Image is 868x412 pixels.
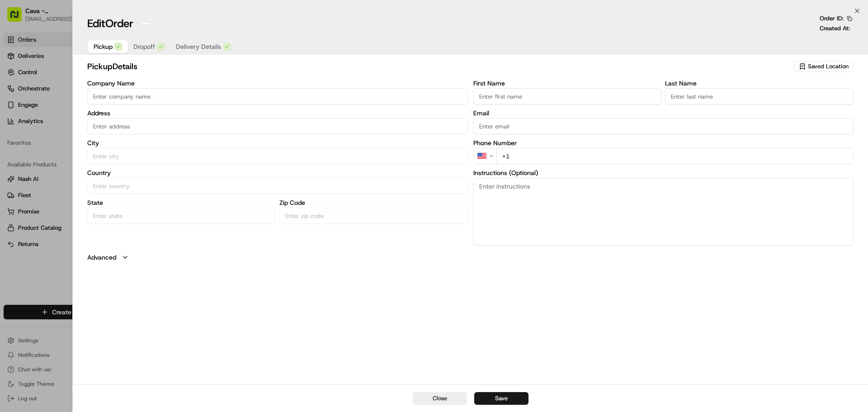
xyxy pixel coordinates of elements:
div: We're available if you need us! [41,95,124,103]
button: See all [140,116,165,127]
input: Enter phone number [496,148,854,164]
span: [DATE] [81,165,100,172]
p: Created At: [820,24,850,33]
label: Phone Number [473,140,854,146]
input: Enter last name [665,88,854,104]
h2: pickup Details [87,60,792,73]
a: 💻API Documentation [73,199,149,215]
span: Pickup [94,42,113,51]
label: Address [87,110,468,116]
div: 💻 [76,203,84,210]
button: Saved Location [794,60,854,73]
label: Email [473,110,854,116]
p: Order ID: [820,14,844,23]
img: 9188753566659_6852d8bf1fb38e338040_72.png [19,86,35,103]
img: Joseph V. [9,132,24,146]
label: State [87,199,276,206]
img: Klarizel Pensader [9,156,24,170]
input: Enter zip code [279,208,468,224]
label: First Name [473,80,662,86]
span: Delivery Details [176,42,221,51]
button: Save [474,392,528,405]
button: Close [413,392,467,405]
span: Knowledge Base [18,202,69,211]
label: City [87,140,468,146]
span: [DATE] [80,140,99,147]
a: Powered byPylon [64,224,109,231]
img: 1736555255976-a54dd68f-1ca7-489b-9aae-adbdc363a1c4 [18,165,25,172]
img: 1736555255976-a54dd68f-1ca7-489b-9aae-adbdc363a1c4 [9,86,25,103]
button: Advanced [87,253,854,262]
span: Dropoff [133,42,155,51]
span: API Documentation [85,202,145,211]
a: 📗Knowledge Base [5,199,73,215]
label: Company Name [87,80,468,86]
span: Pylon [90,224,109,231]
p: Welcome 👋 [9,36,165,51]
button: Start new chat [154,89,165,100]
label: Country [87,170,468,176]
input: Got a question? Start typing here... [24,58,163,68]
label: Instructions (Optional) [473,170,854,176]
input: Enter company name [87,88,468,104]
input: Enter state [87,208,276,224]
img: Nash [9,9,27,27]
label: Advanced [87,253,116,262]
span: Saved Location [808,62,849,71]
input: Enter city [87,148,468,164]
label: Zip Code [279,199,468,206]
span: • [75,140,78,147]
input: Enter address [87,118,468,134]
span: • [76,165,80,172]
h1: Edit [87,16,133,31]
span: Order [105,16,133,31]
div: 📗 [9,203,16,210]
img: 1736555255976-a54dd68f-1ca7-489b-9aae-adbdc363a1c4 [18,141,25,148]
label: Last Name [665,80,854,86]
div: Past conversations [9,118,61,125]
span: [PERSON_NAME] [28,140,73,147]
input: Enter first name [473,88,662,104]
input: Enter email [473,118,854,134]
span: Klarizel Pensader [28,165,75,172]
div: Start new chat [41,86,148,95]
input: Enter country [87,178,468,194]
